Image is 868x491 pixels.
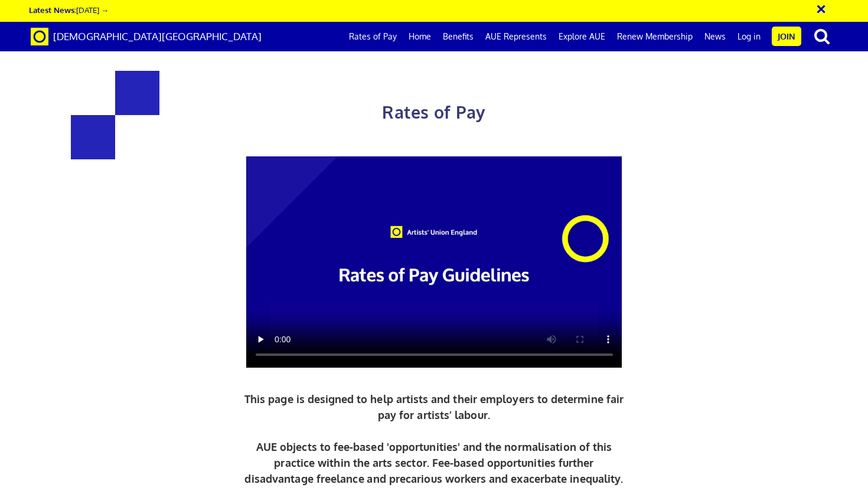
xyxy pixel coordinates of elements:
[772,27,801,46] a: Join
[699,22,732,51] a: News
[403,22,437,51] a: Home
[804,24,840,48] button: search
[343,22,403,51] a: Rates of Pay
[479,22,553,51] a: AUE Represents
[29,5,76,15] strong: Latest News:
[382,102,485,123] span: Rates of Pay
[732,22,766,51] a: Log in
[242,391,627,487] p: This page is designed to help artists and their employers to determine fair pay for artists’ labo...
[553,22,611,51] a: Explore AUE
[611,22,699,51] a: Renew Membership
[29,5,109,15] a: Latest News:[DATE] →
[22,22,270,51] a: Brand [DEMOGRAPHIC_DATA][GEOGRAPHIC_DATA]
[437,22,479,51] a: Benefits
[53,30,262,42] span: [DEMOGRAPHIC_DATA][GEOGRAPHIC_DATA]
